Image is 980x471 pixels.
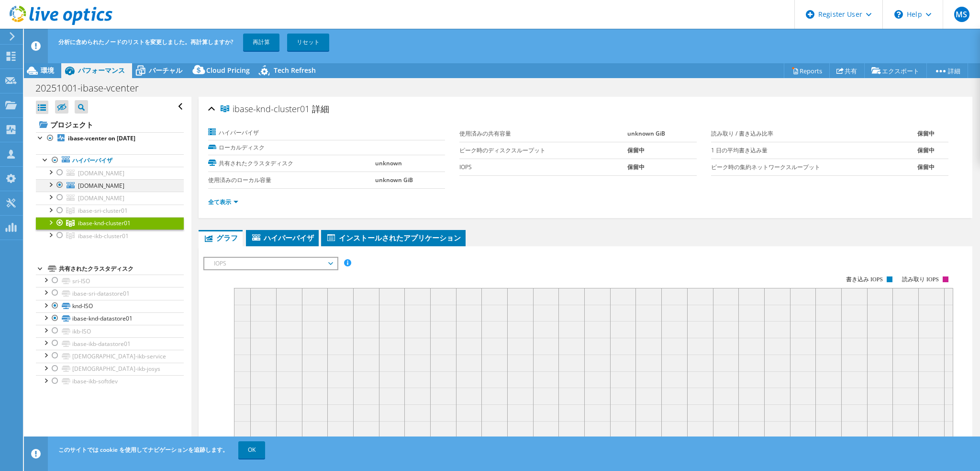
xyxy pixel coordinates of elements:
[251,233,314,242] span: ハイパーバイザ
[902,276,939,283] text: 読み取り IOPS
[36,300,184,312] a: knd-ISO
[208,198,238,206] a: 全て表示
[711,129,917,138] label: 読み取り / 書き込み比率
[36,132,184,145] a: ibase-vcenter on [DATE]
[274,66,316,75] span: Tech Refresh
[243,34,279,51] a: 再計算
[894,10,903,19] svg: \n
[459,146,627,155] label: ピーク時のディスクスループット
[36,312,184,325] a: ibase-knd-datastore01
[926,63,968,78] a: 詳細
[36,287,184,299] a: ibase-sri-datastore01
[31,83,154,93] h1: 20251001-ibase-vcenter
[203,233,238,242] span: グラフ
[208,143,375,152] label: ローカルディスク
[206,66,250,75] span: Cloud Pricing
[149,66,182,75] span: バーチャル
[208,175,375,185] label: 使用済みのローカル容量
[68,134,135,142] b: ibase-vcenter on [DATE]
[287,34,329,51] a: リセット
[208,159,375,168] label: 共有されたクラスタディスク
[221,104,310,114] span: ibase-knd-cluster01
[78,182,124,190] span: [DOMAIN_NAME]
[78,219,131,227] span: ibase-knd-cluster01
[78,194,124,202] span: [DOMAIN_NAME]
[917,129,935,138] b: 保留中
[829,63,865,78] a: 共有
[917,163,935,171] b: 保留中
[375,176,413,184] b: unknown GiB
[58,38,233,46] span: 分析に含められたノードのリストを変更しました。再計算しますか?
[36,117,184,132] a: プロジェクト
[459,162,627,172] label: IOPS
[36,205,184,217] a: ibase-sri-cluster01
[36,363,184,375] a: [DEMOGRAPHIC_DATA]-ikb-josys
[917,146,935,154] b: 保留中
[846,276,883,283] text: 書き込み IOPS
[326,233,461,242] span: インストールされたアプリケーション
[784,63,830,78] a: Reports
[36,325,184,337] a: ikb-ISO
[711,146,917,155] label: 1 日の平均書き込み量
[58,446,228,454] span: このサイトでは cookie を使用してナビゲーションを追跡します。
[36,217,184,230] a: ibase-knd-cluster01
[627,129,665,138] b: unknown GiB
[36,230,184,242] a: ibase-ikb-cluster01
[312,103,329,115] span: 詳細
[208,128,375,138] label: ハイパーバイザ
[36,375,184,388] a: ibase-ikb-softdev
[36,154,184,167] a: ハイパーバイザ
[36,179,184,192] a: [DOMAIN_NAME]
[954,7,969,22] span: MS
[36,350,184,362] a: [DEMOGRAPHIC_DATA]-ikb-service
[627,146,645,154] b: 保留中
[36,192,184,204] a: [DOMAIN_NAME]
[59,263,184,275] div: 共有されたクラスタディスク
[41,66,54,75] span: 環境
[238,441,265,459] a: OK
[78,207,128,215] span: ibase-sri-cluster01
[627,163,645,171] b: 保留中
[78,66,125,75] span: パフォーマンス
[864,63,927,78] a: エクスポート
[78,169,124,177] span: [DOMAIN_NAME]
[375,159,402,167] b: unknown
[78,232,129,240] span: ibase-ikb-cluster01
[459,129,627,138] label: 使用済みの共有容量
[36,275,184,287] a: sri-ISO
[711,162,917,172] label: ピーク時の集約ネットワークスループット
[209,258,332,269] span: IOPS
[36,337,184,350] a: ibase-ikb-datastore01
[36,167,184,179] a: [DOMAIN_NAME]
